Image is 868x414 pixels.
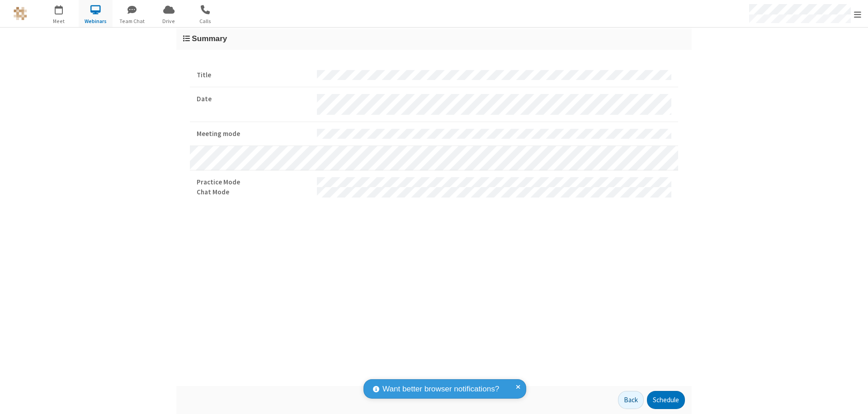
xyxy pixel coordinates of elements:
span: Summary [192,34,227,43]
span: Calls [189,17,222,25]
span: Team Chat [115,17,149,25]
strong: Meeting mode [197,129,310,139]
img: QA Selenium DO NOT DELETE OR CHANGE [14,7,27,20]
span: Webinars [79,17,113,25]
button: Back [618,391,644,409]
button: Schedule [647,391,685,409]
span: Want better browser notifications? [382,383,499,395]
strong: Chat Mode [197,187,310,198]
span: Drive [152,17,186,25]
strong: Title [197,70,310,80]
strong: Practice Mode [197,177,310,188]
span: Meet [42,17,76,25]
strong: Date [197,94,310,104]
